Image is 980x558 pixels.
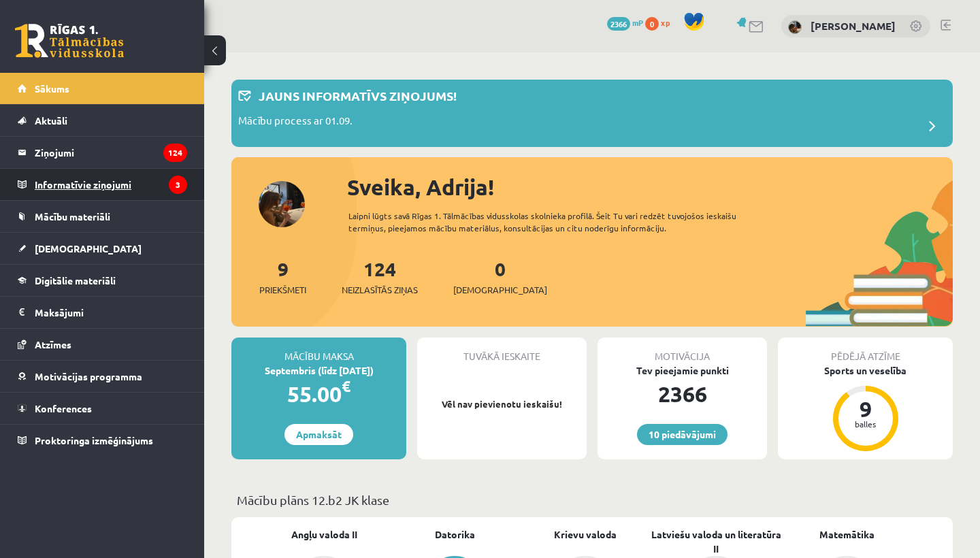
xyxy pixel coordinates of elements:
[18,425,187,456] a: Proktoringa izmēģinājums
[788,20,802,34] img: Adrija Kasparsone
[845,398,886,420] div: 9
[424,397,580,411] p: Vēl nav pievienotu ieskaišu!
[637,424,728,445] a: 10 piedāvājumi
[35,137,187,168] legend: Ziņojumi
[169,176,187,194] i: 3
[845,420,886,428] div: balles
[18,73,187,104] a: Sākums
[35,297,187,328] legend: Maksājumi
[598,378,767,410] div: 2366
[347,171,953,203] div: Sveika, Adrija!
[778,363,953,453] a: Sports un veselība 9 balles
[435,527,475,542] a: Datorika
[819,527,875,542] a: Matemātika
[18,265,187,296] a: Digitālie materiāli
[554,527,617,542] a: Krievu valoda
[35,169,187,200] legend: Informatīvie ziņojumi
[598,338,767,363] div: Motivācija
[342,283,418,297] span: Neizlasītās ziņas
[607,17,630,31] span: 2366
[598,363,767,378] div: Tev pieejamie punkti
[661,17,670,28] span: xp
[645,17,659,31] span: 0
[35,114,67,127] span: Aktuāli
[35,82,69,95] span: Sākums
[348,210,781,234] div: Laipni lūgts savā Rīgas 1. Tālmācības vidusskolas skolnieka profilā. Šeit Tu vari redzēt tuvojošo...
[284,424,353,445] a: Apmaksāt
[259,257,306,297] a: 9Priekšmeti
[231,338,406,363] div: Mācību maksa
[18,297,187,328] a: Maksājumi
[18,105,187,136] a: Aktuāli
[231,378,406,410] div: 55.00
[651,527,781,556] a: Latviešu valoda un literatūra II
[607,17,643,28] a: 2366 mP
[18,169,187,200] a: Informatīvie ziņojumi3
[645,17,676,28] a: 0 xp
[453,283,547,297] span: [DEMOGRAPHIC_DATA]
[35,370,142,382] span: Motivācijas programma
[342,257,418,297] a: 124Neizlasītās ziņas
[238,86,946,140] a: Jauns informatīvs ziņojums! Mācību process ar 01.09.
[18,393,187,424] a: Konferences
[238,113,353,132] p: Mācību process ar 01.09.
[163,144,187,162] i: 124
[35,274,116,286] span: Digitālie materiāli
[18,137,187,168] a: Ziņojumi124
[15,24,124,58] a: Rīgas 1. Tālmācības vidusskola
[417,338,587,363] div: Tuvākā ieskaite
[342,376,350,396] span: €
[35,338,71,350] span: Atzīmes
[18,201,187,232] a: Mācību materiāli
[237,491,947,509] p: Mācību plāns 12.b2 JK klase
[778,363,953,378] div: Sports un veselība
[18,361,187,392] a: Motivācijas programma
[778,338,953,363] div: Pēdējā atzīme
[231,363,406,378] div: Septembris (līdz [DATE])
[35,242,142,255] span: [DEMOGRAPHIC_DATA]
[259,86,457,105] p: Jauns informatīvs ziņojums!
[35,434,153,446] span: Proktoringa izmēģinājums
[18,233,187,264] a: [DEMOGRAPHIC_DATA]
[35,210,110,223] span: Mācību materiāli
[453,257,547,297] a: 0[DEMOGRAPHIC_DATA]
[35,402,92,414] span: Konferences
[291,527,357,542] a: Angļu valoda II
[18,329,187,360] a: Atzīmes
[632,17,643,28] span: mP
[811,19,896,33] a: [PERSON_NAME]
[259,283,306,297] span: Priekšmeti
